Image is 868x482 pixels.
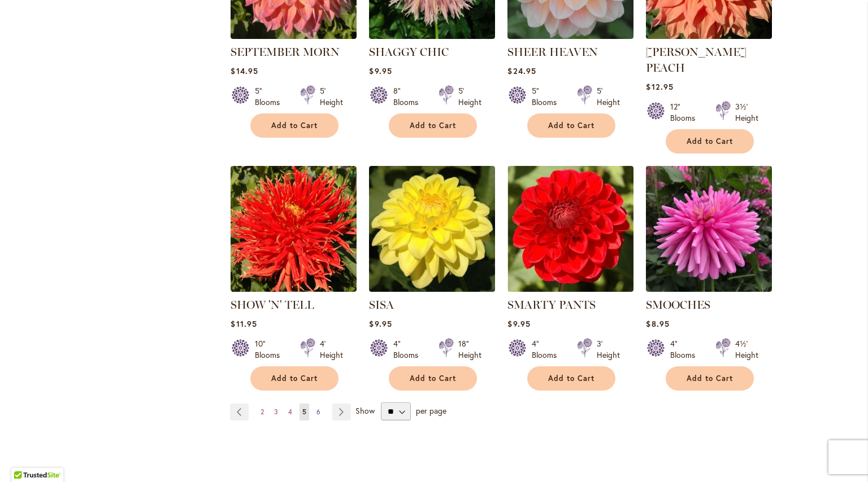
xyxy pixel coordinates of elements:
img: SHOW 'N' TELL [231,166,357,292]
img: SISA [369,166,495,292]
div: 3' Height [597,338,620,361]
div: 5" Blooms [532,85,563,108]
a: SHOW 'N' TELL [231,298,314,312]
button: Add to Cart [527,113,615,138]
img: SMOOCHES [646,166,772,292]
a: SMARTY PANTS [507,298,596,312]
a: SHEER HEAVEN [507,45,598,59]
span: $14.95 [231,65,258,76]
span: Add to Cart [687,137,733,146]
button: Add to Cart [666,366,754,391]
a: SMOOCHES [646,298,710,312]
span: Add to Cart [410,121,456,130]
div: 12" Blooms [670,101,702,124]
a: [PERSON_NAME] PEACH [646,45,747,75]
span: Add to Cart [548,374,594,383]
span: 3 [274,407,278,416]
span: 6 [316,407,320,416]
div: 4" Blooms [670,338,702,361]
span: Show [355,405,375,416]
a: SMARTY PANTS [507,283,633,294]
span: $9.95 [369,318,392,329]
div: 10" Blooms [255,338,287,361]
a: SHEER HEAVEN [507,30,633,41]
div: 5" Blooms [255,85,287,108]
div: 4' Height [320,338,343,361]
button: Add to Cart [527,366,615,391]
span: Add to Cart [687,374,733,383]
span: per page [416,405,446,416]
span: Add to Cart [271,374,318,383]
div: 4" Blooms [532,338,563,361]
div: 8" Blooms [393,85,425,108]
a: Sherwood's Peach [646,30,772,41]
span: Add to Cart [410,374,456,383]
a: SHAGGY CHIC [369,30,495,41]
a: SISA [369,298,394,312]
a: SMOOCHES [646,283,772,294]
div: 4½' Height [735,338,758,361]
a: SISA [369,283,495,294]
span: $24.95 [507,65,536,76]
img: SMARTY PANTS [507,166,633,292]
span: 2 [261,407,264,416]
a: SHAGGY CHIC [369,45,449,59]
a: 2 [258,404,267,420]
button: Add to Cart [250,113,338,138]
a: SHOW 'N' TELL [231,283,357,294]
span: 5 [302,407,306,416]
button: Add to Cart [389,113,477,138]
span: Add to Cart [271,121,318,130]
span: $8.95 [646,318,669,329]
div: 5' Height [597,85,620,108]
span: 4 [288,407,292,416]
span: $11.95 [231,318,257,329]
iframe: Launch Accessibility Center [8,442,40,474]
a: September Morn [231,30,357,41]
div: 5' Height [458,85,481,108]
div: 4" Blooms [393,338,425,361]
div: 3½' Height [735,101,758,124]
span: $9.95 [507,318,530,329]
button: Add to Cart [389,366,477,391]
span: $12.95 [646,81,673,92]
a: 4 [285,404,295,420]
div: 18" Height [458,338,481,361]
div: 5' Height [320,85,343,108]
span: $9.95 [369,65,392,76]
button: Add to Cart [666,129,754,154]
a: 3 [271,404,281,420]
a: SEPTEMBER MORN [231,45,340,59]
span: Add to Cart [548,121,594,130]
button: Add to Cart [250,366,338,391]
a: 6 [314,404,323,420]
